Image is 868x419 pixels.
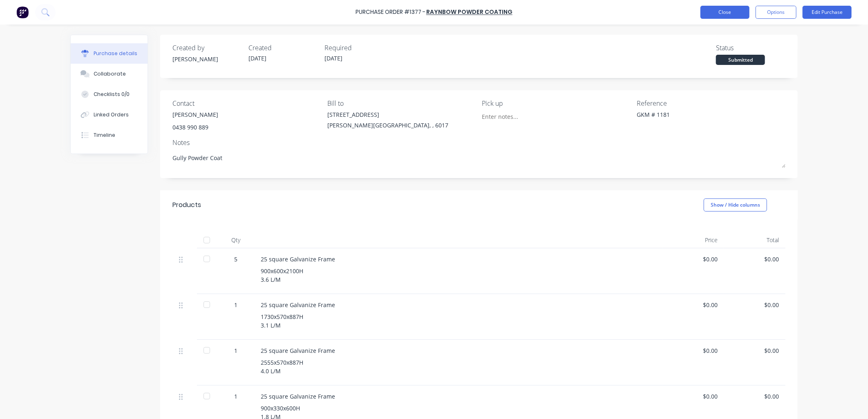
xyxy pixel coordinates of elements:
div: Bill to [327,98,476,108]
div: Qty [217,232,254,248]
div: Notes [172,138,785,147]
div: $0.00 [731,392,779,401]
div: 2555x570x887H 4.0 L/M [261,358,656,375]
div: [PERSON_NAME] [172,55,242,63]
img: Factory [16,6,29,18]
div: 25 square Galvanize Frame [261,255,656,263]
div: 1 [224,346,248,355]
div: $0.00 [669,255,718,263]
div: Purchase Order #1377 - [356,8,425,17]
div: 25 square Galvanize Frame [261,392,656,401]
div: Status [716,43,785,53]
button: Show / Hide columns [704,198,767,212]
div: 1730x570x887H 3.1 L/M [261,312,656,330]
div: Created [248,43,318,53]
textarea: GKM # 1181 [637,110,739,129]
input: Enter notes... [482,110,557,123]
div: 900x600x2100H 3.6 L/M [261,267,656,284]
div: 1 [224,392,248,401]
div: Created by [172,43,242,53]
div: $0.00 [731,255,779,263]
div: $0.00 [731,346,779,355]
div: Price [663,232,724,248]
div: Products [172,200,201,210]
textarea: Gully Powder Coat [172,149,785,168]
div: Linked Orders [94,111,129,118]
div: Pick up [482,98,631,108]
button: Purchase details [71,43,148,64]
div: Collaborate [94,70,126,78]
button: Checklists 0/0 [71,84,148,105]
button: Collaborate [71,64,148,84]
button: Timeline [71,125,148,145]
div: [STREET_ADDRESS] [327,110,448,119]
div: Timeline [94,131,115,139]
button: Linked Orders [71,105,148,125]
div: Required [324,43,394,53]
div: [PERSON_NAME] [172,110,218,119]
div: 25 square Galvanize Frame [261,346,656,355]
a: raynbow powder coating [426,8,512,16]
div: $0.00 [669,346,718,355]
div: 25 square Galvanize Frame [261,301,656,309]
div: Checklists 0/0 [94,91,130,98]
button: Close [700,6,749,19]
div: 0438 990 889 [172,123,218,131]
button: Options [756,6,796,19]
div: $0.00 [669,301,718,309]
div: 1 [224,301,248,309]
div: [PERSON_NAME][GEOGRAPHIC_DATA], , 6017 [327,121,448,129]
div: Purchase details [94,50,137,57]
div: Contact [172,98,321,108]
div: Reference [637,98,785,108]
div: 5 [224,255,248,263]
div: $0.00 [669,392,718,401]
div: $0.00 [731,301,779,309]
div: Submitted [716,55,765,65]
div: Total [724,232,785,248]
button: Edit Purchase [803,6,852,19]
